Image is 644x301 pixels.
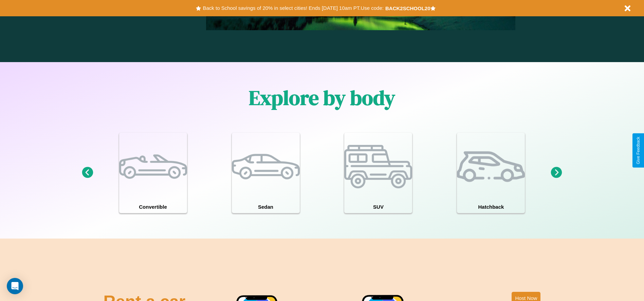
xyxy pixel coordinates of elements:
div: Give Feedback [636,137,641,164]
button: Back to School savings of 20% in select cities! Ends [DATE] 10am PT.Use code: [201,3,385,13]
h4: Sedan [232,201,300,213]
h1: Explore by body [249,84,395,112]
b: BACK2SCHOOL20 [385,5,430,11]
h4: Convertible [119,201,187,213]
div: Open Intercom Messenger [7,278,23,294]
h4: SUV [344,201,412,213]
h4: Hatchback [457,201,525,213]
